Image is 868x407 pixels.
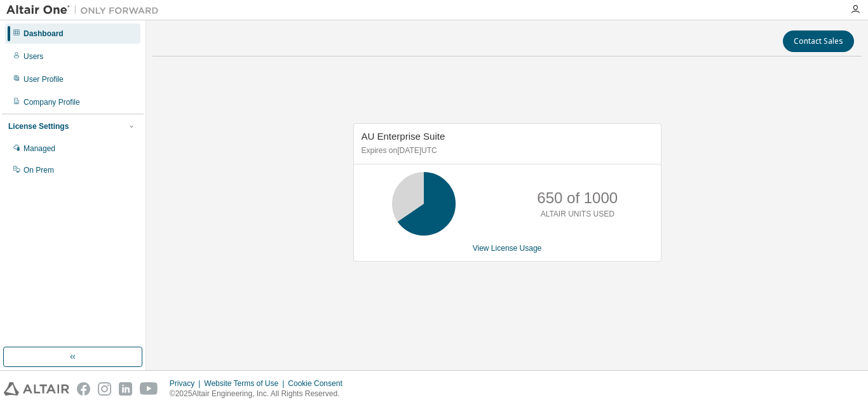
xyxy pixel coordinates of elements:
img: facebook.svg [77,382,90,396]
div: Dashboard [24,29,64,39]
p: © 2025 Altair Engineering, Inc. All Rights Reserved. [170,389,350,399]
p: ALTAIR UNITS USED [541,209,614,220]
div: License Settings [8,121,69,131]
div: Website Terms of Use [204,378,288,389]
div: Users [24,51,43,62]
img: Altair One [6,4,165,17]
span: AU Enterprise Suite [362,131,445,142]
button: Contact Sales [783,30,854,52]
p: Expires on [DATE] UTC [362,145,650,156]
div: User Profile [24,74,64,84]
img: linkedin.svg [119,382,132,396]
div: Cookie Consent [288,378,349,389]
div: Managed [24,143,55,154]
div: Company Profile [24,97,80,107]
img: instagram.svg [98,382,111,396]
img: altair_logo.svg [4,382,69,396]
div: On Prem [24,165,54,175]
div: Privacy [170,378,204,389]
img: youtube.svg [140,382,158,396]
a: View License Usage [473,244,542,253]
p: 650 of 1000 [537,187,618,209]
